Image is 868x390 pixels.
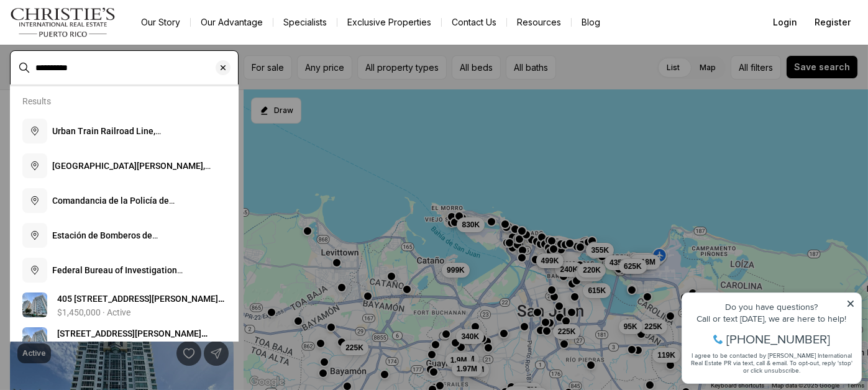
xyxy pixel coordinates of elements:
button: Contact Us [442,14,506,31]
span: [PHONE_NUMBER] [51,58,155,71]
button: Estación de Bomberos de [GEOGRAPHIC_DATA][PERSON_NAME], [GEOGRAPHIC_DATA][PERSON_NAME], [GEOGRAPH... [17,218,231,253]
button: Login [765,10,805,35]
span: Estación de Bomberos de [GEOGRAPHIC_DATA][PERSON_NAME], [GEOGRAPHIC_DATA][PERSON_NAME], [GEOGRAPH... [52,230,205,290]
a: Blog [572,14,610,31]
a: Our Advantage [191,14,273,31]
button: Urban Train Railroad Line, [GEOGRAPHIC_DATA][PERSON_NAME], 00918, [US_STATE] [17,114,231,148]
span: I agree to be contacted by [PERSON_NAME] International Real Estate PR via text, call & email. To ... [16,76,177,100]
span: Federal Bureau of Investigation [GEOGRAPHIC_DATA][PERSON_NAME], [GEOGRAPHIC_DATA]. [PERSON_NAME],... [52,265,209,325]
div: Call or text [DATE], we are here to help! [13,40,180,48]
a: View details: 405 CALLE INGENIERO JUAN B RODRIGUEZ #1701 [17,288,231,322]
p: $1,450,000 · Active [57,307,130,317]
span: Login [773,17,797,27]
span: 405 [STREET_ADDRESS][PERSON_NAME][PERSON_NAME] [57,294,224,316]
button: Clear search input [216,51,238,84]
span: Urban Train Railroad Line, [GEOGRAPHIC_DATA][PERSON_NAME], 00918, [US_STATE] [52,126,205,161]
span: Register [815,17,851,27]
p: Results [22,96,51,106]
button: [GEOGRAPHIC_DATA][PERSON_NAME], [GEOGRAPHIC_DATA][PERSON_NAME], [GEOGRAPHIC_DATA][PERSON_NAME], 0... [17,148,231,183]
div: Do you have questions? [13,28,180,37]
span: [GEOGRAPHIC_DATA][PERSON_NAME], [GEOGRAPHIC_DATA][PERSON_NAME], [GEOGRAPHIC_DATA][PERSON_NAME], 0... [52,161,211,208]
img: logo [10,7,116,37]
a: Specialists [273,14,337,31]
a: View details: 405 CALLE INGENIERO JUAN B. RODRÍGUEZ #1701 [17,322,231,357]
button: Federal Bureau of Investigation [GEOGRAPHIC_DATA][PERSON_NAME], [GEOGRAPHIC_DATA]. [PERSON_NAME],... [17,253,231,288]
button: Register [807,10,858,35]
a: Resources [507,14,571,31]
span: [STREET_ADDRESS][PERSON_NAME][PERSON_NAME] [57,329,208,351]
a: Our Story [131,14,190,31]
a: Exclusive Properties [337,14,441,31]
span: Comandancia de la Policía de [GEOGRAPHIC_DATA][PERSON_NAME], [GEOGRAPHIC_DATA][PERSON_NAME][GEOGR... [52,196,225,255]
button: Comandancia de la Policía de [GEOGRAPHIC_DATA][PERSON_NAME], [GEOGRAPHIC_DATA][PERSON_NAME][GEOGR... [17,183,231,218]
